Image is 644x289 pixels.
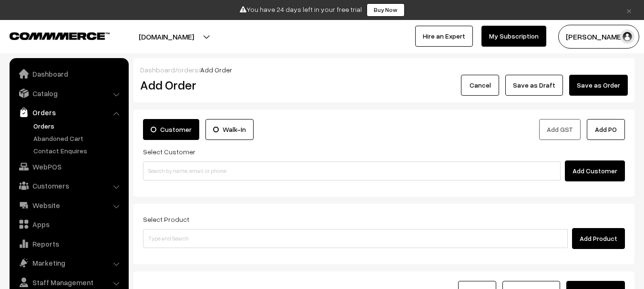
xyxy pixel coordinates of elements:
span: Add Order [200,66,232,74]
a: Customers [12,177,125,194]
label: Walk-In [205,119,254,140]
button: Add PO [587,119,625,140]
h2: Add Order [140,78,293,92]
a: Dashboard [12,65,125,82]
a: Website [12,197,125,214]
a: Orders [12,104,125,121]
button: Save as Order [569,75,628,96]
a: Dashboard [140,66,175,74]
button: [PERSON_NAME] [558,25,639,49]
a: Catalog [12,85,125,102]
a: Contact Enquires [31,146,125,156]
img: user [620,30,634,44]
a: Orders [31,121,125,131]
input: Type and Search [143,229,568,248]
a: × [623,4,635,16]
button: [DOMAIN_NAME] [105,25,227,49]
a: COMMMERCE [10,30,93,41]
label: Select Customer [143,147,195,157]
button: Add Customer [565,160,625,181]
button: Add Product [572,228,625,249]
a: WebPOS [12,158,125,175]
a: Apps [12,216,125,233]
div: / / [140,65,628,75]
input: Search by name, email, or phone [143,161,561,180]
label: Customer [143,119,199,140]
a: orders [177,66,198,74]
a: Abandoned Cart [31,133,125,143]
label: Select Product [143,214,189,224]
a: Marketing [12,254,125,271]
a: My Subscription [481,26,546,47]
a: Reports [12,235,125,252]
img: COMMMERCE [10,32,110,40]
div: You have 24 days left in your free trial [3,3,641,17]
button: Cancel [461,75,499,96]
button: Add GST [539,119,581,140]
a: Buy Now [367,3,405,17]
button: Save as Draft [505,75,563,96]
a: Hire an Expert [415,26,473,47]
